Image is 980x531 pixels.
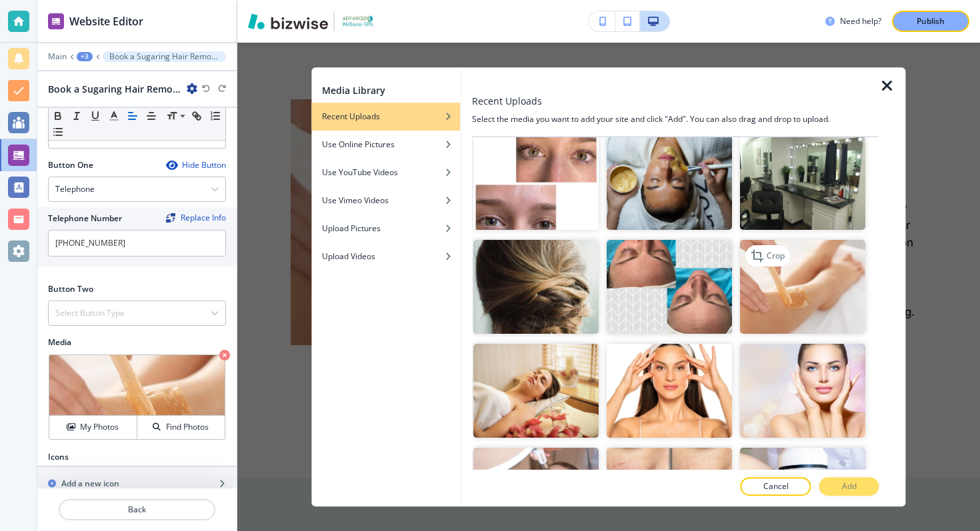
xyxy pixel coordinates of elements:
[48,159,93,171] h2: Button One
[55,307,125,319] h4: Select Button Type
[111,449,157,458] span: Messages
[49,416,137,439] button: My Photos
[19,319,247,346] button: Search for help
[19,351,247,376] div: Connect Bizwise Email to Gmail
[763,480,789,492] p: Cancel
[340,14,376,28] img: Your Logo
[59,211,619,222] span: You’ll get replies here and in your email: ✉️ [EMAIL_ADDRESS][DOMAIN_NAME] The team will reply as...
[48,230,226,257] input: Ex. 561-222-1111
[166,160,226,171] button: Hide Button
[137,416,225,439] button: Find Photos
[917,15,945,27] p: Publish
[166,213,226,223] button: ReplaceReplace Info
[229,21,253,45] div: Close
[27,267,223,281] div: Send us a message
[322,167,398,179] h4: Use YouTube Videos
[27,140,240,163] p: How can we help?
[472,113,879,125] h4: Select the media you want to add your site and click "Add". You can also drag and drop to upload.
[27,281,223,295] div: We'll be back online in 2 hours
[19,376,247,400] div: Google Tag Manager Guide
[77,52,93,61] button: +3
[767,250,785,262] p: Crop
[89,416,177,469] button: Messages
[745,245,790,266] div: Crop
[840,15,881,27] h3: Need help?
[311,187,460,215] button: Use Vimeo Videos
[97,224,134,238] div: • [DATE]
[311,243,460,270] button: Upload Videos
[59,224,94,238] div: Bizwise
[14,199,253,249] div: Profile image for SupportYou’ll get replies here and in your email: ✉️ [EMAIL_ADDRESS][DOMAIN_NAM...
[322,195,389,207] h4: Use Vimeo Videos
[166,213,175,223] img: Replace
[48,283,93,295] h2: Button Two
[61,478,119,490] h2: Add a new icon
[248,13,328,29] img: Bizwise Logo
[211,449,233,458] span: Help
[109,52,219,61] p: Book a Sugaring Hair Removal Appointment
[55,93,219,141] a: now to learn more about our sugaring hair removal services in [GEOGRAPHIC_DATA], [GEOGRAPHIC_DATA].
[48,52,67,61] button: Main
[311,215,460,243] button: Upload Pictures
[13,256,253,306] div: Send us a messageWe'll be back online in 2 hours
[60,504,214,516] p: Back
[103,51,226,62] button: Book a Sugaring Hair Removal Appointment
[55,183,95,195] h4: Telephone
[322,251,375,263] h4: Upload Videos
[48,354,226,440] div: My PhotosFind Photos
[311,103,460,131] button: Recent Uploads
[27,191,239,205] div: Recent message
[29,449,59,458] span: Home
[19,400,247,425] div: DropInBlog Guide
[48,451,69,463] h2: Icons
[69,13,143,29] h2: Website Editor
[322,139,395,151] h4: Use Online Pictures
[27,356,223,370] div: Connect Bizwise Email to Gmail
[59,499,215,520] button: Back
[27,326,108,340] span: Search for help
[27,381,223,395] div: Google Tag Manager Guide
[80,421,119,433] h4: My Photos
[48,213,122,225] h2: Telephone Number
[311,131,460,159] button: Use Online Pictures
[166,213,226,223] div: Replace Info
[166,421,209,433] h4: Find Photos
[27,211,54,237] div: Profile image for Support
[178,416,267,469] button: Help
[48,13,64,29] img: editor icon
[311,159,460,187] button: Use YouTube Videos
[322,83,385,97] h2: Media Library
[472,94,542,108] h3: Recent Uploads
[48,82,181,96] h2: Book a Sugaring Hair Removal Appointment
[322,111,380,123] h4: Recent Uploads
[48,336,226,348] h2: Media
[27,95,240,140] p: Hi [PERSON_NAME] 👋
[27,21,53,48] div: Profile image for Support
[27,406,223,420] div: DropInBlog Guide
[166,213,226,224] span: Find and replace this information across Bizwise
[741,477,811,496] button: Cancel
[37,467,237,500] button: Add a new icon
[322,223,381,235] h4: Upload Pictures
[892,11,969,32] button: Publish
[13,179,253,249] div: Recent messageProfile image for SupportYou’ll get replies here and in your email: ✉️ [EMAIL_ADDRE...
